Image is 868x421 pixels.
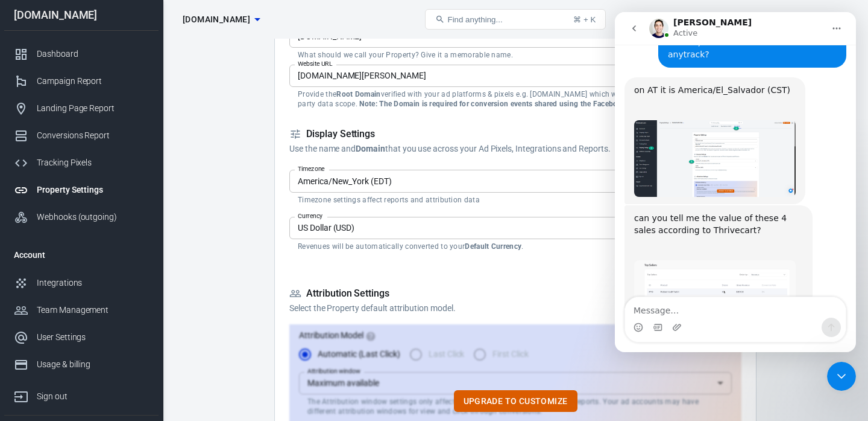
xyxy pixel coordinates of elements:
p: Revenues will be automatically converted to your . [298,242,733,251]
div: [DOMAIN_NAME] [4,10,159,21]
div: Integrations [37,277,149,289]
button: Find anything...⌘ + K [425,9,606,30]
a: Conversions Report [4,122,159,149]
div: Team Management [37,304,149,317]
a: Sign out [829,5,858,34]
div: Campaign Report [37,75,149,88]
a: Usage & billing [4,351,159,378]
a: Integrations [4,269,159,297]
div: Dashboard [37,48,149,60]
p: Select the Property default attribution model. [289,302,741,315]
a: Dashboard [4,40,159,68]
strong: Root Domain [336,90,380,98]
li: Account [4,240,159,269]
img: logo_orange.svg [19,19,29,29]
button: Upload attachment [57,310,67,320]
a: Team Management [4,297,159,324]
div: Sign out [37,390,149,403]
input: USD [293,220,718,236]
span: Find anything... [447,15,502,24]
p: Use the name and that you use across your Ad Pixels, Integrations and Reports. [289,143,741,155]
iframe: Intercom live chat [615,12,856,352]
strong: Note: The Domain is required for conversion events shared using the Facebook Conversions API. [359,100,687,108]
a: Sign out [4,378,159,410]
div: Domain: [DOMAIN_NAME] [31,31,133,41]
div: Conversions Report [37,129,149,142]
button: Emoji picker [19,310,28,320]
div: User Settings [37,331,149,344]
input: example.com [289,65,741,87]
h5: Attribution Settings [289,288,741,300]
a: Webhooks (outgoing) [4,204,159,231]
div: Landing Page Report [37,102,149,115]
label: Currency [298,211,323,220]
a: Landing Page Report [4,95,159,122]
div: can you tell me the value of these 4 sales according to Thrivecart? ​ [19,201,188,248]
a: Tracking Pixels [4,149,159,176]
div: Tracking Pixels [37,156,149,169]
p: What should we call your Property? Give it a memorable name. [298,50,733,60]
a: User Settings [4,324,159,351]
div: v 4.0.25 [34,19,59,29]
div: Usage & billing [37,358,149,371]
button: [DOMAIN_NAME] [178,8,265,31]
h5: Display Settings [289,128,741,141]
div: Property Settings [37,184,149,196]
img: tab_domain_overview_orange.svg [33,70,42,80]
a: Campaign Report [4,68,159,95]
a: Property Settings [4,176,159,204]
div: Webhooks (outgoing) [37,211,149,223]
button: Upgrade to customize [454,390,577,413]
img: tab_keywords_by_traffic_grey.svg [120,70,130,80]
div: ⌘ + K [573,15,596,24]
label: Website URL [298,59,333,68]
button: Gif picker [38,310,48,320]
textarea: Message… [10,285,231,306]
p: Timezone settings affect reports and attribution data [298,195,733,205]
strong: Default Currency [465,242,521,251]
input: UTC [293,173,718,188]
p: Provide the verified with your ad platforms & pixels e.g. [DOMAIN_NAME] which will be used for at... [298,89,733,109]
label: Attribution window [307,367,361,376]
iframe: Intercom live chat [827,362,856,391]
span: thrivecart.com [183,12,250,27]
button: Send a message… [207,306,226,325]
label: Timezone [298,164,325,173]
div: Keywords by Traffic [133,71,203,79]
div: Domain Overview [46,71,108,79]
strong: Domain [356,144,385,153]
img: website_grey.svg [19,31,29,41]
